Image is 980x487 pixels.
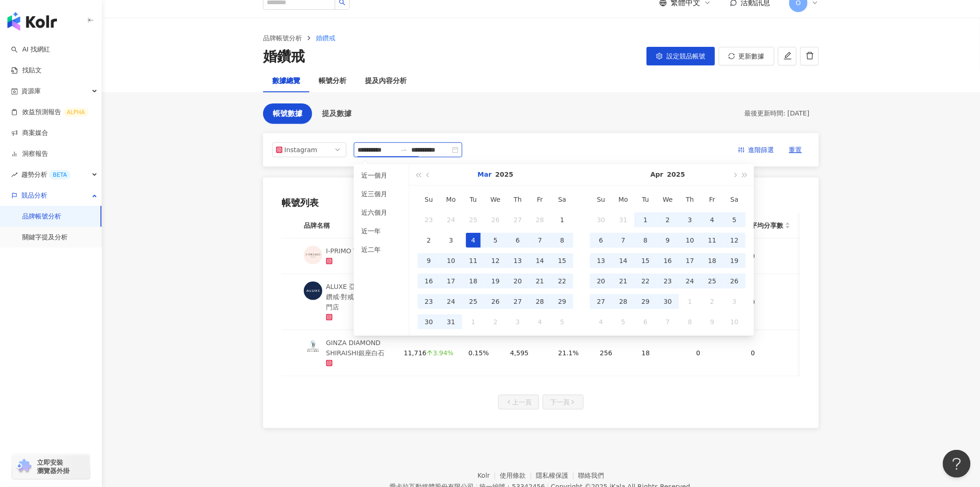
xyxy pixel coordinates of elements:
[784,51,792,60] span: edit
[555,294,570,309] div: 29
[440,312,462,332] td: 2025-03-31
[679,312,701,332] td: 2025-05-08
[358,205,405,220] li: 近六個月
[312,103,361,124] button: 提及數據
[751,220,783,231] span: 平均分享數
[701,250,723,271] td: 2025-04-18
[319,76,346,87] div: 帳號分析
[705,294,720,309] div: 2
[421,274,436,288] div: 16
[679,291,701,312] td: 2025-05-01
[466,212,481,227] div: 25
[326,246,376,256] div: I-PRIMO Taiwan
[261,33,304,43] a: 品牌帳號分析
[551,291,573,312] td: 2025-03-29
[727,314,742,329] div: 10
[647,47,715,65] button: 設定競品帳號
[477,472,500,479] a: Kolr
[529,230,551,250] td: 2025-03-07
[683,274,697,288] div: 24
[651,164,664,185] button: Apr
[21,81,41,102] span: 資源庫
[679,250,701,271] td: 2025-04-17
[727,294,742,309] div: 3
[701,189,723,210] th: Fr
[739,52,765,60] span: 更新數據
[510,253,525,268] div: 13
[616,274,631,288] div: 21
[723,230,746,250] td: 2025-04-12
[358,186,405,201] li: 近三個月
[634,312,657,332] td: 2025-05-06
[660,233,675,248] div: 9
[488,253,503,268] div: 12
[462,189,484,210] th: Tu
[806,51,814,60] span: delete
[418,312,440,332] td: 2025-03-30
[418,291,440,312] td: 2025-03-23
[683,233,697,248] div: 10
[657,312,679,332] td: 2025-05-07
[731,142,782,157] button: 進階篩選
[660,253,675,268] div: 16
[510,233,525,248] div: 6
[590,230,612,250] td: 2025-04-06
[551,312,573,332] td: 2025-04-05
[421,294,436,309] div: 23
[358,224,405,238] li: 近一年
[37,458,69,475] span: 立即安裝 瀏覽器外掛
[529,189,551,210] th: Fr
[421,212,436,227] div: 23
[666,52,705,60] span: 設定競品帳號
[612,250,634,271] td: 2025-04-14
[316,34,335,42] span: 婚鑽戒
[612,291,634,312] td: 2025-04-28
[638,294,653,309] div: 29
[638,314,653,329] div: 6
[612,230,634,250] td: 2025-04-07
[440,271,462,291] td: 2025-03-17
[484,291,507,312] td: 2025-03-26
[304,338,322,356] img: KOL Avatar
[304,246,389,266] a: KOL AvatarI-PRIMO Taiwan
[555,274,570,288] div: 22
[590,210,612,230] td: 2025-03-30
[510,274,525,288] div: 20
[427,350,453,356] div: 3.94%
[421,314,436,329] div: 30
[723,210,746,230] td: 2025-04-05
[660,294,675,309] div: 30
[551,250,573,271] td: 2025-03-15
[683,253,697,268] div: 17
[751,297,791,307] div: 0
[444,212,459,227] div: 24
[612,271,634,291] td: 2025-04-21
[440,250,462,271] td: 2025-03-10
[701,230,723,250] td: 2025-04-11
[634,291,657,312] td: 2025-04-29
[705,274,720,288] div: 25
[533,274,547,288] div: 21
[590,312,612,332] td: 2025-05-04
[326,338,389,358] div: GINZA DIAMOND SHIRAISHI銀座白石
[634,189,657,210] th: Tu
[594,212,609,227] div: 30
[358,168,405,183] li: 近一個月
[498,395,539,410] button: 上一頁
[304,282,322,300] img: KOL Avatar
[11,128,48,138] a: 商案媒合
[7,12,57,31] img: logo
[743,213,798,238] th: 平均分享數
[657,271,679,291] td: 2025-04-23
[701,210,723,230] td: 2025-04-04
[558,348,585,358] div: 21.1%
[418,271,440,291] td: 2025-03-16
[727,212,742,227] div: 5
[638,253,653,268] div: 15
[705,212,720,227] div: 4
[418,189,440,210] th: Su
[590,291,612,312] td: 2025-04-27
[536,472,578,479] a: 隱私權保護
[705,233,720,248] div: 11
[705,314,720,329] div: 9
